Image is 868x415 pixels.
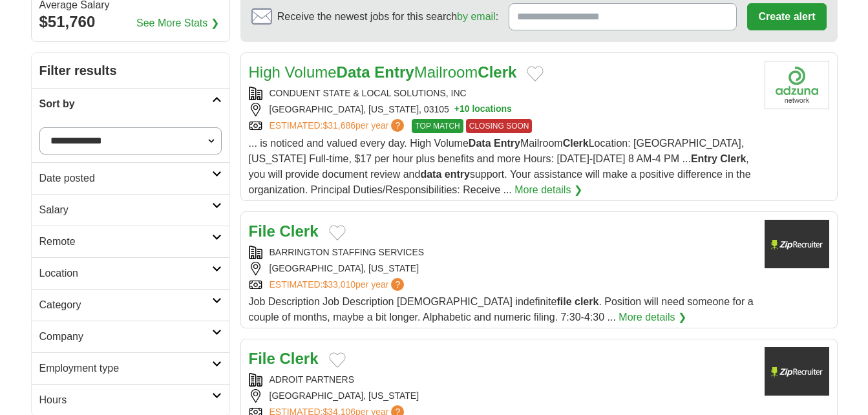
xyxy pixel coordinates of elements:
h2: Date posted [39,171,212,186]
a: Sort by [32,88,229,120]
button: Add to favorite jobs [329,352,346,368]
strong: data [420,169,441,180]
span: ... is noticed and valued every day. High Volume Mailroom Location: [GEOGRAPHIC_DATA], [US_STATE]... [249,138,751,195]
strong: clerk [575,296,598,307]
strong: Entry [374,63,414,81]
span: Receive the newest jobs for this search : [277,9,498,25]
h2: Category [39,297,212,313]
a: More details ❯ [514,182,582,198]
a: High VolumeData EntryMailroomClerk [249,63,517,81]
div: ADROIT PARTNERS [249,373,754,387]
h2: Employment type [39,361,212,376]
a: File Clerk [249,222,319,240]
img: Company logo [765,220,829,268]
strong: File [249,222,275,240]
strong: Clerk [720,153,746,164]
a: Category [32,289,229,321]
strong: Entry [494,138,520,149]
a: Employment type [32,352,229,384]
a: Location [32,257,229,289]
h2: Remote [39,234,212,250]
a: by email [457,11,496,22]
span: + [454,103,460,116]
a: ESTIMATED:$31,686per year? [270,119,407,133]
span: ? [391,278,404,291]
span: $31,686 [323,120,355,131]
div: [GEOGRAPHIC_DATA], [US_STATE] [249,389,754,403]
h2: Hours [39,392,212,408]
span: TOP MATCH [412,119,463,133]
strong: File [249,350,275,367]
a: ESTIMATED:$33,010per year? [270,278,407,292]
strong: Data [337,63,370,81]
div: BARRINGTON STAFFING SERVICES [249,246,754,259]
a: Company [32,321,229,352]
strong: Clerk [280,222,319,240]
a: Remote [32,226,229,257]
span: $33,010 [323,279,355,290]
button: Add to favorite jobs [329,225,346,240]
div: $51,760 [39,10,222,34]
a: Salary [32,194,229,226]
a: File Clerk [249,350,319,367]
img: Company logo [765,347,829,396]
div: [GEOGRAPHIC_DATA], [US_STATE], 03105 [249,103,754,116]
div: CONDUENT STATE & LOCAL SOLUTIONS, INC [249,87,754,100]
button: Create alert [747,3,826,30]
span: CLOSING SOON [466,119,533,133]
a: More details ❯ [619,310,686,325]
a: See More Stats ❯ [136,16,219,31]
button: Add to favorite jobs [527,66,544,81]
button: +10 locations [454,103,512,116]
strong: Data [469,138,491,149]
div: [GEOGRAPHIC_DATA], [US_STATE] [249,262,754,275]
strong: file [556,296,571,307]
strong: Clerk [478,63,516,81]
a: Date posted [32,162,229,194]
strong: Entry [691,153,717,164]
h2: Company [39,329,212,345]
strong: Clerk [280,350,319,367]
h2: Sort by [39,96,212,112]
span: Job Description Job Description [DEMOGRAPHIC_DATA] indefinite . Position will need someone for a ... [249,296,754,323]
h2: Filter results [32,53,229,88]
h2: Location [39,266,212,281]
strong: entry [445,169,470,180]
span: ? [391,119,404,132]
img: Company logo [765,61,829,109]
strong: Clerk [563,138,589,149]
h2: Salary [39,202,212,218]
